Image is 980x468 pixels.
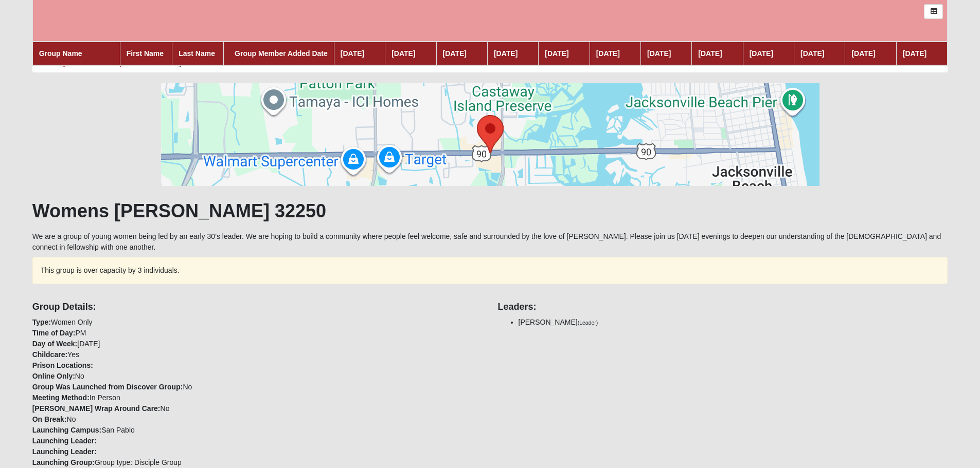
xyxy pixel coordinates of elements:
[32,426,102,434] strong: Launching Campus:
[32,361,93,369] strong: Prison Locations:
[32,318,51,326] strong: Type:
[32,415,67,423] strong: On Break:
[32,404,161,413] strong: [PERSON_NAME] Wrap Around Care:
[32,394,90,402] strong: Meeting Method:
[32,447,97,456] strong: Launching Leader:
[32,350,67,359] strong: Childcare:
[32,302,483,313] h4: Group Details:
[498,302,948,313] h4: Leaders:
[32,257,948,284] div: This group is over capacity by 3 individuals.
[32,383,183,391] strong: Group Was Launched from Discover Group:
[32,340,78,348] strong: Day of Week:
[32,372,75,380] strong: Online Only:
[32,329,76,337] strong: Time of Day:
[32,437,97,445] strong: Launching Leader:
[32,200,948,222] h1: Womens [PERSON_NAME] 32250
[519,317,948,328] li: [PERSON_NAME]
[578,320,598,326] small: (Leader)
